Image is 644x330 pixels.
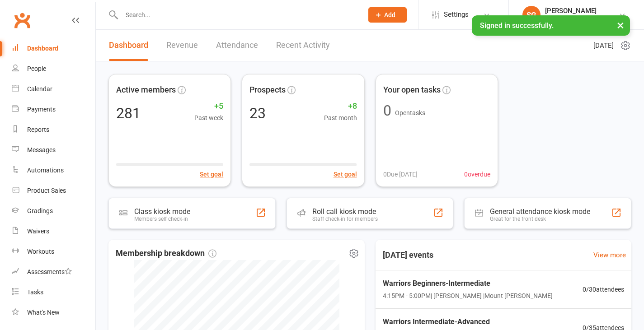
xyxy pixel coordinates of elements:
[324,113,357,123] span: Past month
[116,84,176,97] span: Active members
[194,100,223,113] span: +5
[194,113,223,123] span: Past week
[134,216,190,222] div: Members self check-in
[612,15,629,35] button: ×
[12,282,95,302] a: Tasks
[27,45,58,52] div: Dashboard
[593,250,626,260] a: View more
[27,248,54,255] div: Workouts
[27,146,56,153] div: Messages
[166,30,198,61] a: Revenue
[27,288,43,296] div: Tasks
[480,21,554,30] span: Signed in successfully.
[490,207,590,216] div: General attendance kiosk mode
[27,309,60,316] div: What's New
[27,106,56,113] div: Payments
[134,207,190,216] div: Class kiosk mode
[593,40,614,51] span: [DATE]
[12,160,95,181] a: Automations
[12,201,95,221] a: Gradings
[27,228,49,235] div: Waivers
[216,30,258,61] a: Attendance
[12,140,95,160] a: Messages
[383,278,553,289] span: Warriors Beginners-Intermediate
[27,187,66,194] div: Product Sales
[324,100,357,113] span: +8
[312,207,378,216] div: Roll call kiosk mode
[27,126,49,133] div: Reports
[383,84,441,97] span: Your open tasks
[383,291,553,301] span: 4:15PM - 5:00PM | [PERSON_NAME] | Mount [PERSON_NAME]
[12,221,95,242] a: Waivers
[11,9,33,32] a: Clubworx
[464,169,490,179] span: 0 overdue
[384,11,395,19] span: Add
[12,242,95,262] a: Workouts
[12,59,95,79] a: People
[200,169,223,179] button: Set goal
[12,38,95,59] a: Dashboard
[27,207,53,214] div: Gradings
[545,15,597,23] div: Edge Martial Arts
[116,247,216,260] span: Membership breakdown
[12,302,95,323] a: What's New
[27,268,72,275] div: Assessments
[116,106,141,121] div: 281
[383,103,391,118] div: 0
[383,316,553,328] span: Warriors Intermediate-Advanced
[444,5,469,25] span: Settings
[12,99,95,120] a: Payments
[395,109,425,116] span: Open tasks
[12,120,95,140] a: Reports
[312,216,378,222] div: Staff check-in for members
[490,216,590,222] div: Great for the front desk
[276,30,330,61] a: Recent Activity
[383,169,418,179] span: 0 Due [DATE]
[12,79,95,99] a: Calendar
[249,106,266,121] div: 23
[376,247,441,263] h3: [DATE] events
[109,30,148,61] a: Dashboard
[12,262,95,282] a: Assessments
[27,167,64,174] div: Automations
[249,84,286,97] span: Prospects
[12,181,95,201] a: Product Sales
[119,9,357,21] input: Search...
[27,85,52,93] div: Calendar
[522,6,541,24] div: SG
[27,65,46,72] div: People
[583,284,624,294] span: 0 / 30 attendees
[368,7,407,23] button: Add
[334,169,357,179] button: Set goal
[545,7,597,15] div: [PERSON_NAME]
